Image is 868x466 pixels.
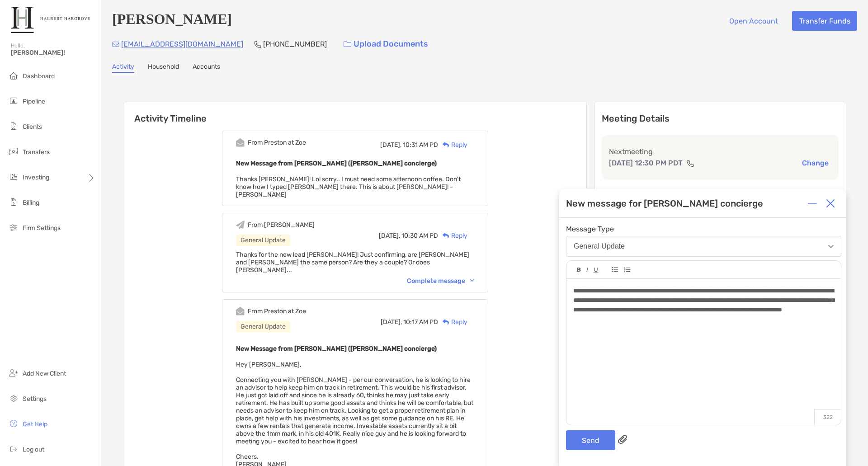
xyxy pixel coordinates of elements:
[11,4,90,36] img: Zoe Logo
[609,146,831,157] p: Next meeting
[566,236,841,257] button: General Update
[594,268,598,273] img: Editor control icon
[248,221,315,229] div: From [PERSON_NAME]
[602,113,839,124] p: Meeting Details
[254,41,261,48] img: Phone Icon
[236,221,245,229] img: Event icon
[23,123,42,131] span: Clients
[236,345,437,353] b: New Message from [PERSON_NAME] ([PERSON_NAME] concierge)
[8,367,19,378] img: add_new_client icon
[248,139,306,146] div: From Preston at Zoe
[826,199,835,208] img: Close
[686,160,694,167] img: communication type
[566,225,841,233] span: Message Type
[722,11,785,31] button: Open Account
[792,11,857,31] button: Transfer Funds
[566,198,763,209] div: New message for [PERSON_NAME] concierge
[443,233,449,239] img: Reply icon
[236,321,290,332] div: General Update
[263,38,327,50] p: [PHONE_NUMBER]
[8,393,19,404] img: settings icon
[618,435,627,444] img: paperclip attachments
[236,307,245,315] img: Event icon
[438,317,467,327] div: Reply
[609,157,683,169] p: [DATE] 12:30 PM PDT
[566,430,615,450] button: Send
[338,34,434,54] a: Upload Documents
[799,158,831,168] button: Change
[23,224,61,232] span: Firm Settings
[8,197,19,207] img: billing icon
[23,148,50,156] span: Transfers
[236,160,437,167] b: New Message from [PERSON_NAME] ([PERSON_NAME] concierge)
[23,98,45,105] span: Pipeline
[8,443,19,454] img: logout icon
[148,63,179,73] a: Household
[612,267,618,272] img: Editor control icon
[379,232,400,240] span: [DATE],
[193,63,220,73] a: Accounts
[112,42,119,47] img: Email Icon
[381,318,402,326] span: [DATE],
[112,63,134,73] a: Activity
[623,267,630,273] img: Editor control icon
[11,49,95,56] span: [PERSON_NAME]!
[443,142,449,148] img: Reply icon
[577,268,581,272] img: Editor control icon
[814,410,841,425] p: 322
[236,175,461,198] span: Thanks [PERSON_NAME]! Lol sorry.. I must need some afternoon coffee. Don't know how I typed [PERS...
[8,418,19,429] img: get-help icon
[23,370,66,377] span: Add New Client
[248,307,306,315] div: From Preston at Zoe
[401,232,438,240] span: 10:30 AM PD
[828,245,834,248] img: Open dropdown arrow
[8,222,19,233] img: firm-settings icon
[23,174,49,181] span: Investing
[23,446,44,453] span: Log out
[586,268,588,272] img: Editor control icon
[344,41,351,47] img: button icon
[121,38,243,50] p: [EMAIL_ADDRESS][DOMAIN_NAME]
[8,95,19,106] img: pipeline icon
[23,199,39,207] span: Billing
[443,319,449,325] img: Reply icon
[236,235,290,246] div: General Update
[8,121,19,132] img: clients icon
[23,395,47,403] span: Settings
[574,242,625,250] div: General Update
[8,70,19,81] img: dashboard icon
[236,251,469,274] span: Thanks for the new lead [PERSON_NAME]! Just confirming, are [PERSON_NAME] and [PERSON_NAME] the s...
[112,11,232,31] h4: [PERSON_NAME]
[123,102,586,124] h6: Activity Timeline
[403,318,438,326] span: 10:17 AM PD
[23,420,47,428] span: Get Help
[236,138,245,147] img: Event icon
[23,72,55,80] span: Dashboard
[8,146,19,157] img: transfers icon
[407,277,474,285] div: Complete message
[403,141,438,149] span: 10:31 AM PD
[470,279,474,282] img: Chevron icon
[808,199,817,208] img: Expand or collapse
[8,171,19,182] img: investing icon
[438,231,467,240] div: Reply
[438,140,467,150] div: Reply
[380,141,401,149] span: [DATE],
